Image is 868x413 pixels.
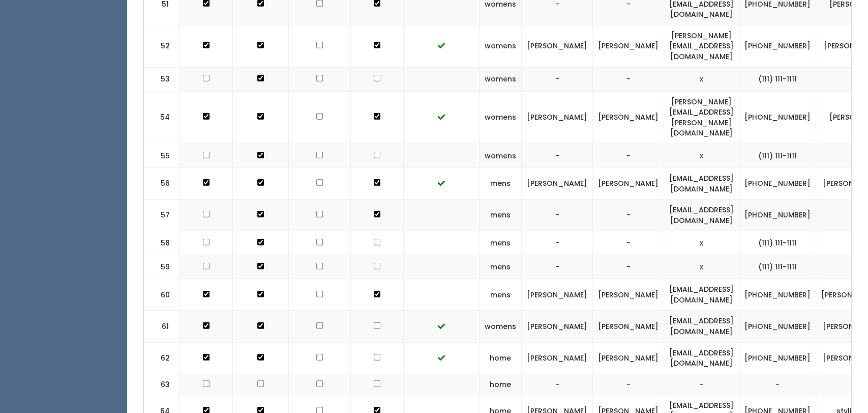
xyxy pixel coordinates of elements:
td: [PHONE_NUMBER] [739,342,816,374]
td: [PHONE_NUMBER] [739,25,816,67]
td: [PERSON_NAME] [593,25,664,67]
td: - [593,67,664,91]
td: [EMAIL_ADDRESS][DOMAIN_NAME] [664,200,739,231]
td: womens [480,91,522,144]
td: [PHONE_NUMBER] [739,91,816,144]
td: [EMAIL_ADDRESS][DOMAIN_NAME] [664,311,739,342]
td: 56 [144,168,179,199]
td: [EMAIL_ADDRESS][DOMAIN_NAME] [664,168,739,199]
td: - [739,374,816,395]
td: [PHONE_NUMBER] [739,168,816,199]
td: [PERSON_NAME] [522,168,593,199]
td: 61 [144,311,179,342]
td: mens [480,231,522,255]
td: x [664,231,739,255]
td: 58 [144,231,179,255]
td: [PERSON_NAME] [522,342,593,374]
td: - [593,231,664,255]
td: - [664,374,739,395]
td: [PERSON_NAME][EMAIL_ADDRESS][PERSON_NAME][DOMAIN_NAME] [664,91,739,144]
td: home [480,342,522,374]
td: [PERSON_NAME] [522,25,593,67]
td: (111) 111-1111 [739,255,816,279]
td: - [593,374,664,395]
td: 60 [144,279,179,311]
td: [PERSON_NAME] [593,342,664,374]
td: - [522,200,593,231]
td: womens [480,25,522,67]
td: [EMAIL_ADDRESS][DOMAIN_NAME] [664,342,739,374]
td: - [522,374,593,395]
td: [PERSON_NAME] [593,279,664,311]
td: 55 [144,144,179,168]
td: womens [480,144,522,168]
td: 63 [144,374,179,395]
td: [PERSON_NAME] [593,168,664,199]
td: (111) 111-1111 [739,144,816,168]
td: home [480,374,522,395]
td: [PHONE_NUMBER] [739,279,816,311]
td: womens [480,67,522,91]
td: (111) 111-1111 [739,231,816,255]
td: - [522,67,593,91]
td: 62 [144,342,179,374]
td: [PERSON_NAME][EMAIL_ADDRESS][DOMAIN_NAME] [664,25,739,67]
td: x [664,144,739,168]
td: [PERSON_NAME] [593,311,664,342]
td: womens [480,311,522,342]
td: - [593,144,664,168]
td: [PERSON_NAME] [522,91,593,144]
td: - [522,255,593,279]
td: mens [480,279,522,311]
td: 53 [144,67,179,91]
td: [PERSON_NAME] [593,91,664,144]
td: [EMAIL_ADDRESS][DOMAIN_NAME] [664,279,739,311]
td: mens [480,200,522,231]
td: [PHONE_NUMBER] [739,200,816,231]
td: x [664,255,739,279]
td: - [593,200,664,231]
td: [PERSON_NAME] [522,311,593,342]
td: 59 [144,255,179,279]
td: - [522,144,593,168]
td: 57 [144,200,179,231]
td: [PHONE_NUMBER] [739,311,816,342]
td: mens [480,255,522,279]
td: 54 [144,91,179,144]
td: x [664,67,739,91]
td: - [522,231,593,255]
td: (111) 111-1111 [739,67,816,91]
td: - [593,255,664,279]
td: [PERSON_NAME] [522,279,593,311]
td: 52 [144,25,179,67]
td: mens [480,168,522,199]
